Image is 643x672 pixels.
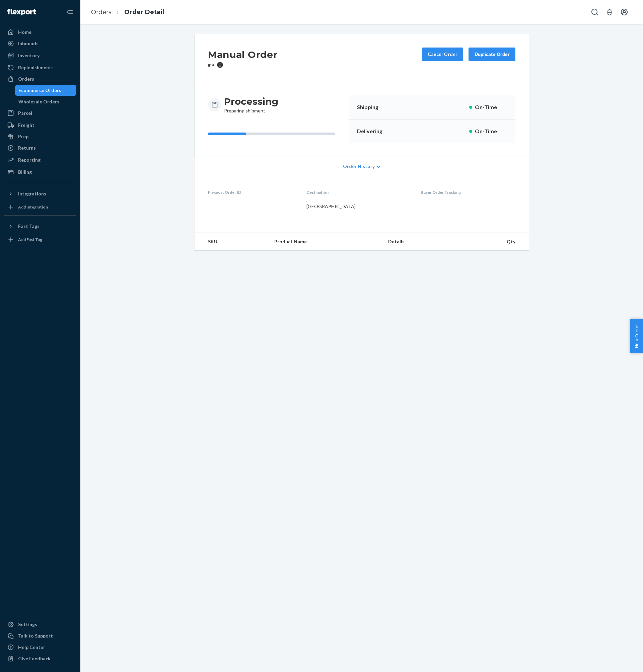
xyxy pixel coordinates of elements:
div: Fast Tags [18,223,40,230]
a: Freight [4,120,76,131]
a: Orders [91,8,112,16]
div: Add Integration [18,204,48,210]
div: Wholesale Orders [18,98,59,105]
a: Help Center [4,642,76,653]
a: Add Integration [4,202,76,213]
a: Inbounds [4,38,76,49]
div: Preparing shipment [224,95,278,114]
div: Integrations [18,190,46,197]
div: Reporting [18,157,41,163]
a: Parcel [4,108,76,118]
a: Wholesale Orders [15,96,77,107]
button: Open account menu [618,5,631,19]
div: Duplicate Order [474,51,510,58]
button: Give Feedback [4,653,76,664]
a: Ecommerce Orders [15,85,77,96]
button: Open Search Box [588,5,601,19]
p: On-Time [475,128,507,135]
button: Open notifications [603,5,616,19]
dt: Buyer Order Tracking [421,189,515,195]
span: , [GEOGRAPHIC_DATA] [306,197,356,209]
dt: Destination [306,189,410,195]
div: Ecommerce Orders [18,87,61,94]
ol: breadcrumbs [86,2,169,22]
th: Qty [456,233,529,251]
a: Order Detail [124,8,164,16]
p: Shipping [357,103,395,111]
button: Help Center [630,319,643,353]
div: Talk to Support [18,633,53,639]
button: Close Navigation [63,5,76,19]
a: Replenishments [4,62,76,73]
a: Returns [4,143,76,153]
button: Fast Tags [4,221,76,232]
div: Prep [18,133,28,140]
p: # [208,62,277,68]
button: Integrations [4,188,76,199]
a: Home [4,27,76,37]
h3: Processing [224,95,278,107]
a: Settings [4,619,76,630]
div: Freight [18,122,34,129]
p: Delivering [357,128,395,135]
div: Give Feedback [18,655,51,662]
dt: Flexport Order ID [208,189,296,195]
span: • [212,62,214,68]
div: Orders [18,76,34,82]
button: Duplicate Order [469,48,515,61]
div: Inventory [18,52,40,59]
th: SKU [195,233,269,251]
a: Orders [4,74,76,84]
a: Prep [4,131,76,142]
div: Add Fast Tag [18,237,42,242]
a: Billing [4,167,76,177]
img: Flexport logo [7,9,36,15]
div: Help Center [18,644,45,651]
button: Talk to Support [4,631,76,641]
a: Add Fast Tag [4,234,76,245]
div: Inbounds [18,40,39,47]
div: Billing [18,169,32,175]
div: Parcel [18,110,32,116]
a: Reporting [4,155,76,165]
div: Home [18,29,31,35]
div: Settings [18,621,37,628]
h2: Manual Order [208,48,277,62]
a: Inventory [4,50,76,61]
div: Replenishments [18,64,54,71]
th: Product Name [269,233,383,251]
button: Cancel Order [422,48,463,61]
span: Order History [343,163,375,170]
p: On-Time [475,103,507,111]
th: Details [383,233,456,251]
div: Returns [18,145,36,151]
